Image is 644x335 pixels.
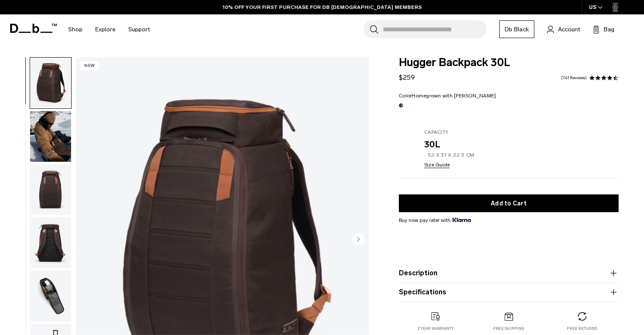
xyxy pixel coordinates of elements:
[499,20,534,38] a: Db Black
[30,57,72,109] button: Hugger Backpack 30L Homegrown with Lu
[30,217,71,268] img: Hugger Backpack 30L Homegrown with Lu
[30,271,71,321] img: Hugger Backpack 30L Homegrown with Lu
[399,216,471,224] span: Buy now pay later with
[399,287,619,297] button: Specifications
[30,164,72,216] button: Hugger Backpack 30L Homegrown with Lu
[428,151,593,161] p: 52 x 31 x 22.5 CM
[412,93,496,99] span: Homegrown with [PERSON_NAME]
[399,73,415,81] span: $259
[95,14,116,44] a: Explore
[128,14,150,44] a: Support
[399,268,619,278] button: Description
[424,162,450,169] button: Size Guide
[399,194,619,212] button: Add to Cart
[547,24,580,34] a: Account
[30,111,71,162] img: Hugger Backpack 30L Homegrown with Lu
[62,14,156,44] nav: Main Navigation
[30,217,72,269] button: Hugger Backpack 30L Homegrown with Lu
[399,93,496,98] legend: Color
[558,25,580,34] span: Account
[30,58,71,108] img: Hugger Backpack 30L Homegrown with Lu
[424,128,593,136] p: Capacity
[417,326,454,332] p: 2 year warranty
[493,326,524,332] p: Free shipping
[453,218,471,222] img: {"height" => 20, "alt" => "Klarna"}
[604,25,614,34] span: Bag
[561,76,587,80] a: 741 reviews
[80,61,99,70] p: New
[424,138,593,151] p: 30L
[223,3,422,11] a: 10% OFF YOUR FIRST PURCHASE FOR DB [DEMOGRAPHIC_DATA] MEMBERS
[30,270,72,322] button: Hugger Backpack 30L Homegrown with Lu
[352,233,365,247] button: Next slide
[399,57,619,68] span: Hugger Backpack 30L
[30,164,71,215] img: Hugger Backpack 30L Homegrown with Lu
[68,14,83,44] a: Shop
[567,326,597,332] p: Free returns
[593,24,614,34] button: Bag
